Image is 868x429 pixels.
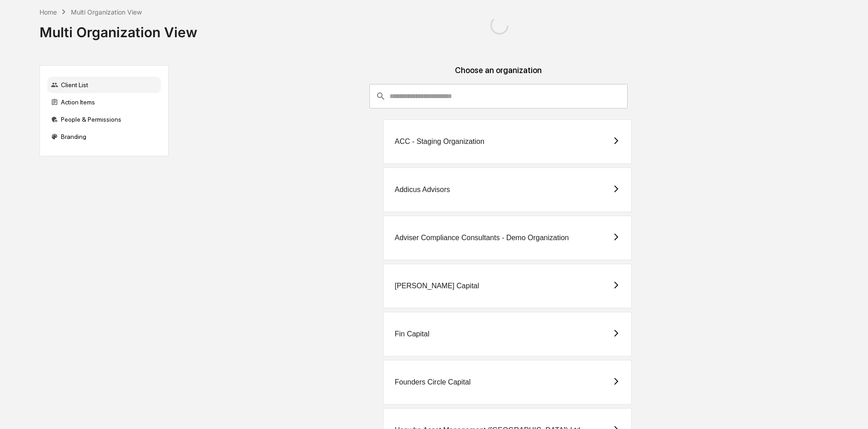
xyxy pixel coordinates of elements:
div: Founders Circle Capital [394,378,470,386]
div: Home [40,8,57,16]
div: Fin Capital [394,330,429,338]
div: [PERSON_NAME] Capital [394,282,479,290]
div: Adviser Compliance Consultants - Demo Organization [394,234,569,242]
div: Addicus Advisors [394,186,450,194]
div: ACC - Staging Organization [394,138,484,146]
div: consultant-dashboard__filter-organizations-search-bar [369,84,628,108]
div: Choose an organization [176,65,821,84]
div: Multi Organization View [40,17,197,40]
div: Multi Organization View [71,8,142,16]
div: People & Permissions [47,111,161,128]
div: Action Items [47,94,161,110]
div: Client List [47,77,161,93]
div: Branding [47,128,161,145]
